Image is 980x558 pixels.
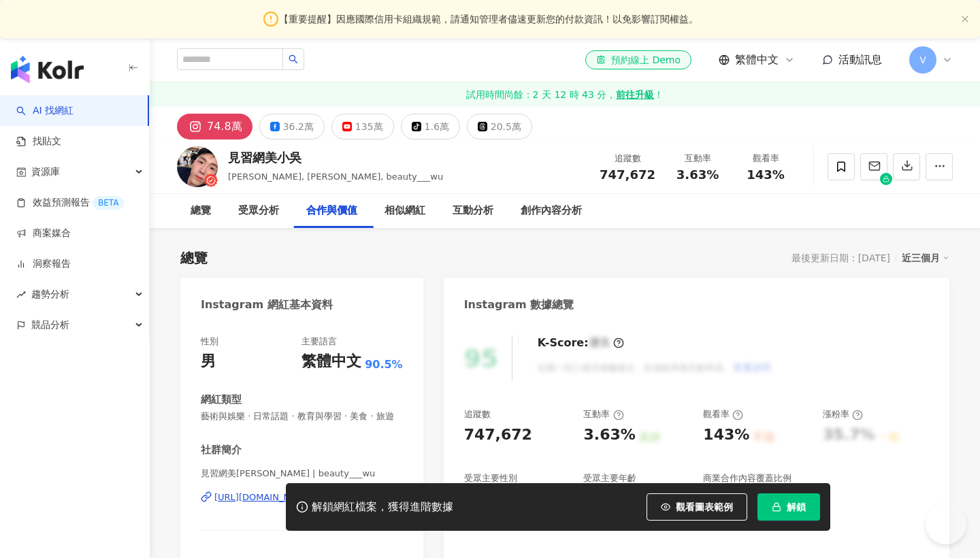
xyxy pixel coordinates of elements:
[11,56,84,83] img: logo
[16,227,71,240] a: 商案媒合
[676,502,733,512] span: 觀看圖表範例
[464,408,491,421] div: 追蹤數
[735,52,779,67] span: 繁體中文
[703,425,749,446] div: 143%
[201,467,403,480] span: 見習網美[PERSON_NAME] | beauty___wu
[676,168,719,182] span: 3.63%
[740,152,791,165] div: 觀看率
[16,135,61,148] a: 找貼文
[201,335,218,348] div: 性別
[201,297,333,312] div: Instagram 網紅基本資料
[583,425,635,446] div: 3.63%
[538,335,624,350] div: K-Score :
[191,203,211,219] div: 總覽
[201,443,242,457] div: 社群簡介
[312,500,453,514] div: 解鎖網紅檔案，獲得進階數據
[301,335,337,348] div: 主要語言
[596,53,681,67] div: 預約線上 Demo
[464,297,574,312] div: Instagram 數據總覽
[467,114,532,139] button: 20.5萬
[31,310,69,340] span: 競品分析
[16,104,73,118] a: searchAI 找網紅
[464,472,517,485] div: 受眾主要性別
[747,168,785,182] span: 143%
[177,114,252,139] button: 74.8萬
[823,408,863,421] div: 漲粉率
[238,203,279,219] div: 受眾分析
[703,408,743,421] div: 觀看率
[16,257,71,271] a: 洞察報告
[491,117,521,136] div: 20.5萬
[787,502,806,512] span: 解鎖
[279,12,698,27] span: 【重要提醒】因應國際信用卡組織規範，請通知管理者儘速更新您的付款資訊！以免影響訂閱權益。
[355,117,383,136] div: 135萬
[401,114,460,139] button: 1.6萬
[306,203,357,219] div: 合作與價值
[283,117,314,136] div: 36.2萬
[201,410,403,423] span: 藝術與娛樂 · 日常話題 · 教育與學習 · 美食 · 旅遊
[259,114,325,139] button: 36.2萬
[672,152,723,165] div: 互動率
[289,54,298,64] span: search
[16,196,124,210] a: 效益預測報告BETA
[600,152,655,165] div: 追蹤數
[177,146,218,187] img: KOL Avatar
[838,53,882,66] span: 活動訊息
[207,117,242,136] div: 74.8萬
[228,149,443,166] div: 見習網美小吳
[961,15,969,23] span: close
[453,203,493,219] div: 互動分析
[385,203,425,219] div: 相似網紅
[521,203,582,219] div: 創作內容分析
[757,493,820,521] button: 解鎖
[616,88,654,101] strong: 前往升級
[31,157,60,187] span: 資源庫
[180,248,208,267] div: 總覽
[228,171,443,182] span: [PERSON_NAME], [PERSON_NAME], beauty___wu
[703,472,791,485] div: 商業合作內容覆蓋比例
[331,114,394,139] button: 135萬
[583,472,636,485] div: 受眾主要年齡
[425,117,449,136] div: 1.6萬
[600,167,655,182] span: 747,672
[201,393,242,407] div: 網紅類型
[583,408,623,421] div: 互動率
[365,357,403,372] span: 90.5%
[902,249,949,267] div: 近三個月
[919,52,926,67] span: V
[301,351,361,372] div: 繁體中文
[201,351,216,372] div: 男
[16,290,26,299] span: rise
[585,50,691,69] a: 預約線上 Demo
[31,279,69,310] span: 趨勢分析
[647,493,747,521] button: 觀看圖表範例
[150,82,980,107] a: 試用時間尚餘：2 天 12 時 43 分，前往升級！
[464,425,532,446] div: 747,672
[791,252,890,263] div: 最後更新日期：[DATE]
[961,15,969,24] button: close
